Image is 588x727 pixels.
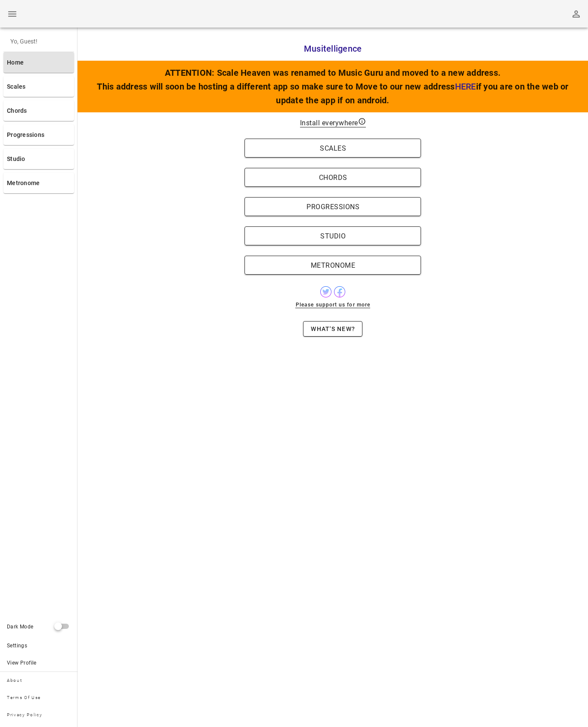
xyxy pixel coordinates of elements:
[303,321,362,337] button: What's new?
[244,231,421,239] a: Studio
[254,232,412,240] span: Studio
[310,325,355,332] span: What's new?
[254,261,412,269] span: Metronome
[3,148,74,169] a: Studio
[3,100,74,121] a: Chords
[77,61,588,112] div: ATTENTION: Scale Heaven was renamed to Music Guru and moved to a new address. This address will s...
[319,285,333,299] img: zKzF9ipwhaBtZ5HWcF2CbQbXUcdddRRRx2p8R9CNI7vI855OwAAAABJRU5ErkJggg==
[290,299,376,311] button: Please support us for more
[244,202,421,210] a: Progressions
[254,203,412,211] span: Progressions
[455,81,476,92] a: HERE
[244,139,421,158] button: Scales
[244,226,421,245] button: Studio
[244,197,421,216] button: Progressions
[244,168,421,187] button: Chords
[3,52,74,73] a: Home
[254,173,412,182] span: Chords
[244,256,421,275] button: Metronome
[244,143,421,152] a: Scales
[254,144,412,152] span: Scales
[244,173,421,181] a: Chords
[3,173,74,193] a: Metronome
[3,76,74,97] a: Scales
[3,124,74,145] a: Progressions
[244,260,421,269] a: Metronome
[300,119,366,127] span: Install everywhere
[295,302,370,308] a: Please support us for more
[333,285,347,299] img: mRH2ouwG3hDlZSe0CNSNf1VivZfsRS960Yte9OKT+B95wt9AljnuYQAAAABJRU5ErkJggg==
[304,43,362,54] span: Musitelligence
[3,31,74,52] div: Yo, Guest!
